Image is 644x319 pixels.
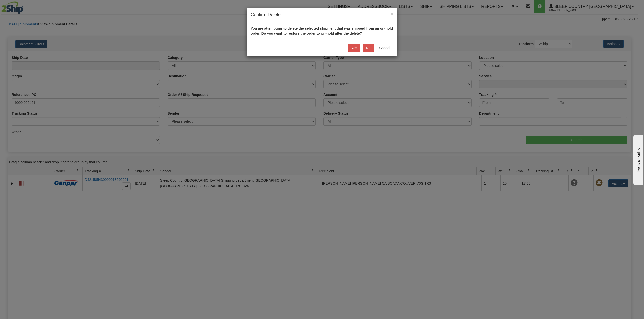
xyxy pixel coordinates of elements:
[390,11,393,16] button: Close
[363,44,374,52] button: No
[376,44,393,52] button: Cancel
[390,11,393,17] span: ×
[251,26,393,35] strong: You are attempting to delete the selected shipment that was shipped from an on-hold order. Do you...
[348,44,360,52] button: Yes
[4,4,47,8] div: live help - online
[632,134,643,185] iframe: chat widget
[251,12,393,18] h4: Confirm Delete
